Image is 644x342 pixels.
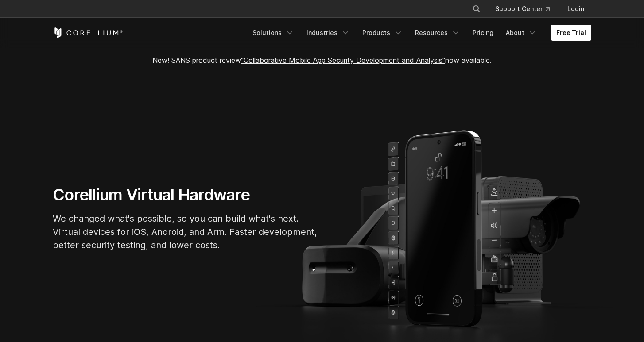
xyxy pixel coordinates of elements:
[247,25,299,41] a: Solutions
[488,1,557,17] a: Support Center
[467,25,499,41] a: Pricing
[410,25,466,41] a: Resources
[357,25,408,41] a: Products
[462,1,591,17] div: Navigation Menu
[152,56,492,65] span: New! SANS product review now available.
[247,25,591,41] div: Navigation Menu
[241,56,445,65] a: "Collaborative Mobile App Security Development and Analysis"
[469,1,485,17] button: Search
[53,212,318,252] p: We changed what's possible, so you can build what's next. Virtual devices for iOS, Android, and A...
[301,25,355,41] a: Industries
[500,25,542,41] a: About
[551,25,591,41] a: Free Trial
[53,185,318,205] h1: Corellium Virtual Hardware
[53,27,123,38] a: Corellium Home
[560,1,591,17] a: Login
